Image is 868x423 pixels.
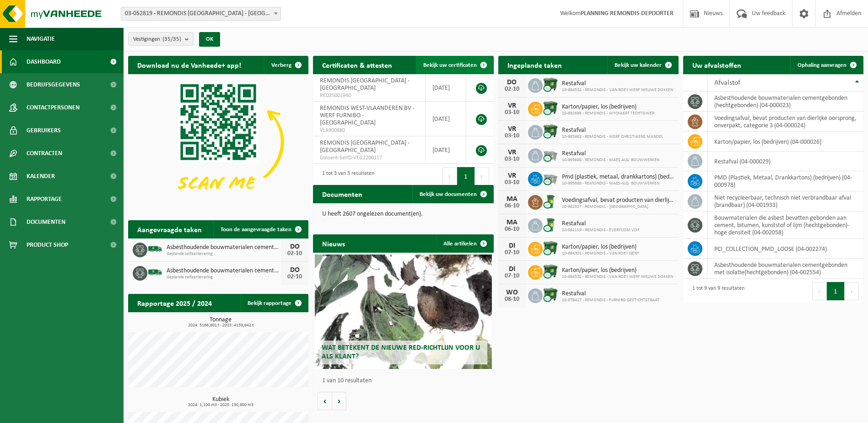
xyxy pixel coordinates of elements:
div: MA [503,195,521,203]
div: VR [503,125,521,133]
button: Vestigingen(35/35) [128,32,194,46]
div: VR [503,102,521,109]
img: WB-2500-CU [543,147,558,163]
div: 03-10 [503,179,521,186]
a: Bekijk uw documenten [412,185,493,203]
td: restafval (04-000029) [707,152,863,171]
td: [DATE] [426,74,466,102]
h2: Ingeplande taken [498,56,571,74]
span: Voedingsafval, bevat producten van dierlijke oorsprong, onverpakt, categorie 3 [562,197,674,204]
div: 02-10 [286,250,304,257]
a: Bekijk uw certificaten [416,56,493,74]
span: 10-995688 - REMONDIS - MAES ALG. BOUWWERKEN [562,181,674,186]
span: REMONDIS WEST-VLAANDEREN BV - WERF FURNIBO - [GEOGRAPHIC_DATA] [320,105,415,126]
div: 06-10 [503,226,521,233]
div: MA [503,219,521,226]
img: WB-2500-CU [543,170,558,186]
strong: PLANNING REMONDIS DEPOORTER [581,10,674,17]
span: Restafval [562,150,659,157]
h2: Uw afvalstoffen [683,56,750,74]
div: 03-10 [503,156,521,163]
div: DI [503,266,521,273]
div: 07-10 [503,249,521,256]
span: 03-052819 - REMONDIS WEST-VLAANDEREN - OOSTENDE [121,7,280,20]
a: Alle artikelen [436,234,493,253]
a: Bekijk uw kalender [607,56,678,74]
span: 10-995688 - REMONDIS - MAES ALG. BOUWWERKEN [562,157,659,163]
span: 2024: 5166,801 t - 2025: 4159,642 t [133,323,308,328]
h2: Rapportage 2025 / 2024 [128,294,221,312]
div: VR [503,172,521,179]
td: PMD (Plastiek, Metaal, Drankkartons) (bedrijven) (04-000978) [707,171,863,191]
span: Bedrijfsgegevens [27,73,80,96]
div: 07-10 [503,273,521,279]
button: Next [475,167,489,185]
span: Gebruikers [27,119,61,142]
td: bouwmaterialen die asbest bevatten gebonden aan cement, bitumen, kunststof of lijm (hechtgebonden... [707,211,863,239]
img: WB-1100-CU [543,124,558,139]
button: Previous [442,167,457,185]
span: Bekijk uw documenten [420,191,477,197]
h3: Kubiek [133,396,308,407]
span: Pmd (plastiek, metaal, drankkartons) (bedrijven) [562,174,674,181]
a: Toon de aangevraagde taken [213,220,307,239]
button: Previous [812,282,827,300]
img: WB-1100-CU [543,240,558,256]
span: 03-052819 - REMONDIS WEST-VLAANDEREN - OOSTENDE [121,7,281,21]
span: RED25001940 [320,92,418,99]
span: Restafval [562,80,673,87]
span: Contactpersonen [27,96,80,119]
div: 03-10 [503,109,521,116]
div: 08-10 [503,296,521,303]
a: Ophaling aanvragen [790,56,863,74]
div: WO [503,289,521,296]
span: Toon de aangevraagde taken [221,227,291,233]
span: 10-992696 - REMONDIS - WYCKAERT TECHTOWER [562,111,654,116]
td: asbesthoudende bouwmaterialen cementgebonden (hechtgebonden) (04-000023) [707,92,863,112]
div: 06-10 [503,203,521,209]
span: 10-978417 - REMONDIS - FURNIBO GESTICHTSTRAAT [562,298,659,303]
td: [DATE] [426,136,466,164]
img: WB-0240-CU [543,194,558,209]
span: Geplande zelfaanlevering [167,251,281,257]
td: karton/papier, los (bedrijven) (04-000026) [707,132,863,152]
span: REMONDIS [GEOGRAPHIC_DATA] - [GEOGRAPHIC_DATA] [320,77,410,92]
h2: Certificaten & attesten [313,56,401,74]
p: U heeft 2607 ongelezen document(en). [322,211,484,217]
button: Vorige [318,392,332,410]
span: Bekijk uw certificaten [423,62,477,68]
span: 10-984532 - REMONDIS - VAN ROEY WERF NIEUWE DOKKEN [562,274,673,280]
span: Restafval [562,220,640,228]
span: Afvalstof [714,79,740,87]
span: 2024: 1,100 m3 - 2025: 130,800 m3 [133,403,308,407]
img: WB-1100-CU [543,287,558,303]
span: Asbesthoudende bouwmaterialen cementgebonden (hechtgebonden) [167,267,281,275]
span: Dashboard [27,50,61,73]
h2: Nieuws [313,234,354,252]
div: DI [503,242,521,249]
span: 10-982537 - REMONDIS - [GEOGRAPHIC_DATA] [562,204,674,210]
span: Product Shop [27,233,68,256]
td: PCI_COLLECTION_PMD_LOOSE (04-002274) [707,239,863,259]
span: Karton/papier, los (bedrijven) [562,103,654,111]
span: Bekijk uw kalender [615,62,662,68]
img: WB-0240-CU [543,217,558,233]
span: Verberg [271,62,291,68]
span: Restafval [562,290,659,298]
span: Contracten [27,142,62,165]
img: Download de VHEPlus App [128,74,308,210]
img: BL-SO-LV [147,241,163,257]
img: BL-SO-LV [147,265,163,280]
td: niet recycleerbaar, technisch niet verbrandbaar afval (brandbaar) (04-001933) [707,191,863,211]
count: (35/35) [162,36,181,42]
button: OK [199,32,220,47]
span: Navigatie [27,27,55,50]
div: DO [286,243,304,250]
button: 1 [827,282,845,300]
img: WB-1100-CU [543,77,558,92]
span: VLA900880 [320,127,418,134]
span: Karton/papier, los (bedrijven) [562,267,673,274]
span: Rapportage [27,188,62,211]
img: WB-1100-CU [543,100,558,116]
span: Consent-SelfD-VEG2200117 [320,154,418,162]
